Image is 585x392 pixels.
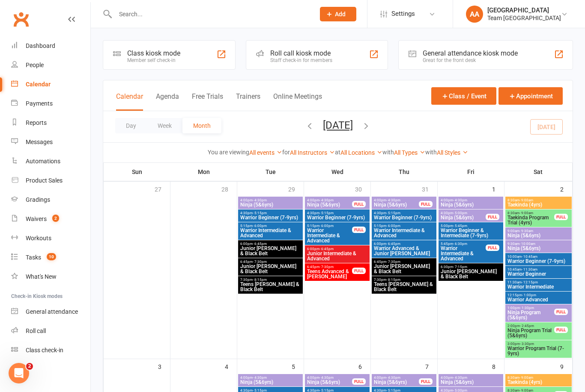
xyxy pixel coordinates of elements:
div: General attendance kiosk mode [423,49,518,57]
a: Calendar [11,75,90,94]
div: 1 [492,182,504,196]
span: 6:00pm [373,242,435,246]
span: 5:15pm [240,224,301,228]
a: All Types [394,149,425,156]
button: Day [115,118,147,133]
span: - 4:30pm [453,198,467,202]
span: Ninja Program Trial (5&6yrs) [507,328,555,338]
a: All Locations [340,149,382,156]
a: Roll call [11,321,90,341]
span: - 4:30pm [386,198,400,202]
span: - 6:45pm [386,242,400,246]
button: [DATE] [323,119,353,131]
div: Tasks [26,254,41,261]
span: 4:00pm [373,376,419,380]
span: Ninja (5&6yrs) [507,246,570,251]
a: Gradings [11,190,90,209]
button: Add [320,7,356,21]
span: Warrior Beginner (7-9yrs) [507,259,570,264]
strong: for [282,149,290,156]
span: - 11:30am [522,268,537,271]
div: FULL [419,201,433,207]
div: Workouts [26,235,51,242]
a: Waivers 2 [11,209,90,229]
span: Add [335,11,346,18]
span: - 5:15pm [319,211,334,215]
div: 4 [225,359,237,373]
span: 2 [26,363,33,370]
div: FULL [486,214,499,220]
span: Teens [PERSON_NAME] & Black Belt [240,282,301,292]
span: Ninja (5&6yrs) [373,202,419,207]
span: - 4:30pm [253,198,267,202]
span: Warrior Advanced & Junior [PERSON_NAME] [373,246,435,256]
input: Search... [113,8,309,20]
a: Messages [11,133,90,152]
div: Calendar [26,81,51,88]
span: 11:30am [507,280,570,284]
div: Reports [26,119,47,126]
span: 4:00pm [240,376,301,380]
a: Dashboard [11,36,90,56]
strong: with [382,149,394,156]
div: General attendance [26,308,78,315]
span: 2:00pm [507,324,555,328]
div: Automations [26,158,60,165]
div: Member self check-in [127,57,180,63]
span: 4:00pm [373,198,419,202]
span: - 2:45pm [520,324,534,328]
span: Warrior Beginner (7-9yrs) [240,215,301,220]
span: 9:30am [507,242,570,246]
a: Reports [11,113,90,133]
span: - 5:00pm [453,211,467,215]
span: 8:30am [507,198,570,202]
span: Ninja (5&6yrs) [440,215,486,220]
a: People [11,56,90,75]
span: - 7:15pm [453,265,467,269]
span: 4:00pm [240,198,301,202]
span: Warrior Beginner [507,271,570,277]
span: Warrior Advanced [507,297,570,302]
span: - 6:30pm [453,242,467,246]
a: Class kiosk mode [11,341,90,360]
div: Product Sales [26,177,63,184]
span: 10:45am [507,268,570,271]
span: 6:45pm [240,260,301,264]
th: Sun [104,163,170,181]
span: - 6:00pm [319,224,334,228]
div: AA [466,6,483,23]
span: 4:30pm [373,211,435,215]
div: FULL [554,327,568,333]
span: - 1:30pm [520,306,534,310]
span: Ninja (5&6yrs) [507,233,570,238]
span: 6:45pm [307,265,352,269]
th: Thu [371,163,438,181]
span: Warrior Program Trial (7-9yrs) [507,346,570,356]
span: 6:30pm [440,265,501,269]
div: FULL [352,227,366,233]
div: FULL [554,214,568,220]
span: Junior Intermediate & Advanced [307,251,368,261]
span: - 9:00am [519,198,533,202]
div: 7 [425,359,437,373]
span: Ninja (5&6yrs) [307,202,352,207]
div: 9 [560,359,572,373]
span: - 9:30am [519,229,533,233]
span: - 5:15pm [253,211,267,215]
span: - 6:00pm [386,224,400,228]
div: 5 [292,359,304,373]
div: Class check-in [26,347,63,354]
div: Staff check-in for members [270,57,332,63]
span: 9:00am [507,229,570,233]
div: Waivers [26,215,47,222]
div: 27 [155,182,170,196]
span: Warrior Beginner (7-9yrs) [373,215,435,220]
span: 4:30pm [440,211,486,215]
div: FULL [554,309,568,315]
span: 1:00pm [507,306,555,310]
span: 4:30pm [240,211,301,215]
span: 12:15pm [507,293,570,297]
div: FULL [486,245,499,251]
span: - 4:30pm [386,376,400,380]
span: - 6:45pm [319,247,334,251]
